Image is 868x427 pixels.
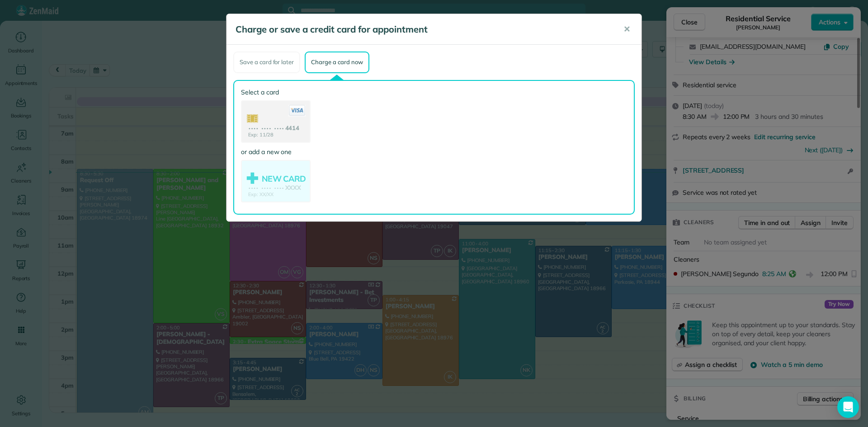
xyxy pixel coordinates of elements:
div: Charge a card now [305,52,369,73]
div: Open Intercom Messenger [837,396,859,418]
label: or add a new one [241,147,311,156]
span: ✕ [623,24,630,34]
label: Select a card [241,88,311,97]
h5: Charge or save a credit card for appointment [236,23,611,36]
div: Save a card for later [233,52,300,73]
